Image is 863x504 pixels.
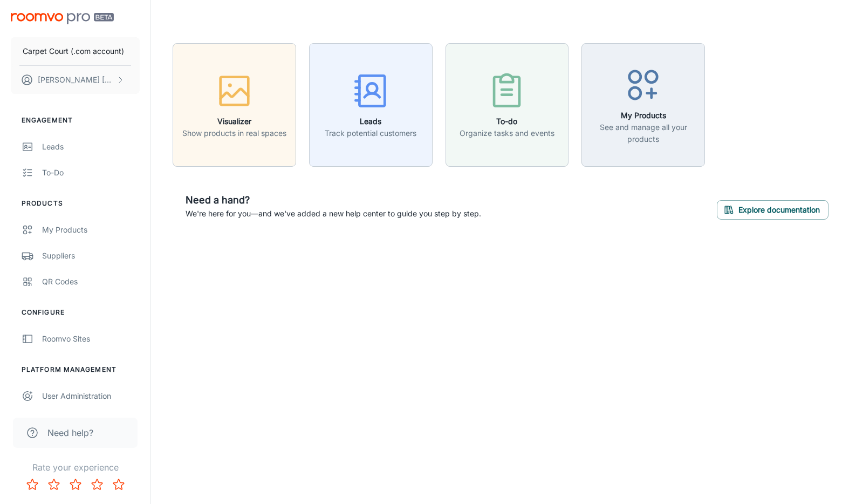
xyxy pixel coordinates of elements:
[173,43,296,167] button: VisualizerShow products in real spaces
[588,121,698,145] p: See and manage all your products
[42,167,140,179] div: To-do
[588,110,698,121] h6: My Products
[182,127,286,139] p: Show products in real spaces
[717,203,828,214] a: Explore documentation
[460,115,554,127] h6: To-do
[581,43,705,167] button: My ProductsSee and manage all your products
[581,99,705,110] a: My ProductsSee and manage all your products
[11,37,140,65] button: Carpet Court (.com account)
[446,43,569,167] button: To-doOrganize tasks and events
[42,141,140,153] div: Leads
[11,13,114,24] img: Roomvo PRO Beta
[325,127,416,139] p: Track potential customers
[38,74,114,86] p: [PERSON_NAME] [PERSON_NAME]
[446,99,569,110] a: To-doOrganize tasks and events
[182,115,286,127] h6: Visualizer
[42,250,140,262] div: Suppliers
[42,224,140,236] div: My Products
[325,115,416,127] h6: Leads
[186,193,481,208] h6: Need a hand?
[717,200,828,220] button: Explore documentation
[309,99,433,110] a: LeadsTrack potential customers
[186,208,481,220] p: We're here for you—and we've added a new help center to guide you step by step.
[460,127,554,139] p: Organize tasks and events
[11,66,140,94] button: [PERSON_NAME] [PERSON_NAME]
[309,43,433,167] button: LeadsTrack potential customers
[23,45,124,57] p: Carpet Court (.com account)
